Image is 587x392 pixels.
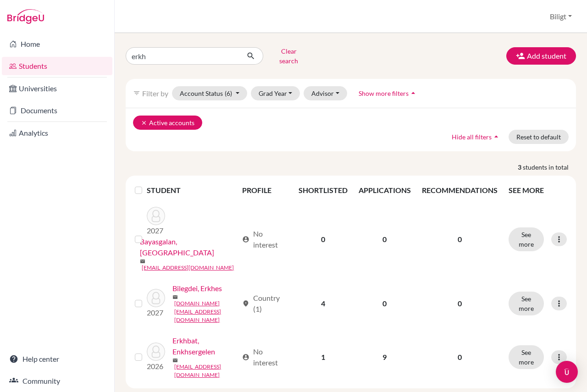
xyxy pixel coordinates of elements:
p: 0 [422,234,498,245]
button: clearActive accounts [133,116,202,130]
a: Students [2,57,112,75]
a: [EMAIL_ADDRESS][DOMAIN_NAME] [174,363,238,379]
img: Bridge-U [7,9,44,24]
p: 2026 [147,361,165,372]
th: RECOMMENDATIONS [416,179,503,201]
strong: 3 [518,162,523,172]
img: Erkhbat, Enkhsergelen [147,342,165,361]
span: Filter by [142,89,168,98]
span: account_circle [242,236,249,243]
span: account_circle [242,353,249,361]
button: Hide all filtersarrow_drop_up [444,130,509,144]
th: STUDENT [147,179,236,201]
a: Erkhbat, Enkhsergelen [172,335,238,357]
p: 2027 [147,225,165,236]
i: arrow_drop_up [492,132,501,141]
td: 0 [353,277,416,330]
button: See more [509,292,544,315]
a: Home [2,35,112,53]
button: Clear search [263,44,314,68]
i: filter_list [133,89,140,97]
p: 2027 [147,307,165,318]
td: 9 [353,330,416,385]
i: clear [141,120,147,126]
span: (6) [225,89,232,97]
td: 4 [293,277,353,330]
span: Show more filters [359,89,409,97]
span: mail [172,358,178,363]
a: Documents [2,101,112,120]
button: Reset to default [509,130,569,144]
td: 0 [293,201,353,277]
button: Show more filtersarrow_drop_up [351,86,426,100]
a: [DOMAIN_NAME][EMAIL_ADDRESS][DOMAIN_NAME] [174,299,238,324]
div: No interest [242,228,288,250]
td: 1 [293,330,353,385]
button: Grad Year [251,86,300,100]
div: Country (1) [242,293,288,315]
a: Bilegdei, Erkhes [172,283,222,294]
td: 0 [353,201,416,277]
img: Bilegdei, Erkhes [147,289,165,307]
a: [EMAIL_ADDRESS][DOMAIN_NAME] [142,264,234,272]
a: Help center [2,350,112,368]
a: Bayasgalan, [GEOGRAPHIC_DATA] [140,236,238,258]
button: Account Status(6) [172,86,247,100]
a: Community [2,372,112,390]
th: PROFILE [237,179,293,201]
th: SEE MORE [503,179,572,201]
img: Bayasgalan, Erkhem [147,207,165,225]
p: 0 [422,352,498,363]
a: Analytics [2,124,112,142]
span: Hide all filters [452,133,492,141]
div: No interest [242,346,288,368]
div: Open Intercom Messenger [556,361,578,383]
span: students in total [523,162,576,172]
button: Biligt [546,8,576,25]
button: Advisor [304,86,347,100]
p: 0 [422,298,498,309]
span: mail [140,259,145,264]
button: See more [509,227,544,251]
th: SHORTLISTED [293,179,353,201]
input: Find student by name... [126,47,239,65]
a: Universities [2,79,112,98]
button: See more [509,345,544,369]
button: Add student [506,47,576,65]
span: mail [172,294,178,300]
i: arrow_drop_up [409,88,418,98]
th: APPLICATIONS [353,179,416,201]
span: location_on [242,300,249,307]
